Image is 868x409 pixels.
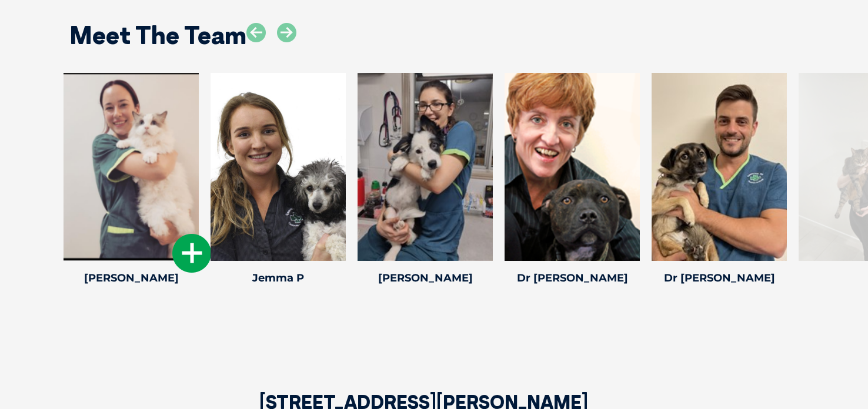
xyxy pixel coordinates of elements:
[652,273,787,283] h4: Dr [PERSON_NAME]
[358,273,493,283] h4: [PERSON_NAME]
[69,23,246,48] h2: Meet The Team
[64,273,199,283] h4: [PERSON_NAME]
[505,273,640,283] h4: Dr [PERSON_NAME]
[211,273,346,283] h4: Jemma P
